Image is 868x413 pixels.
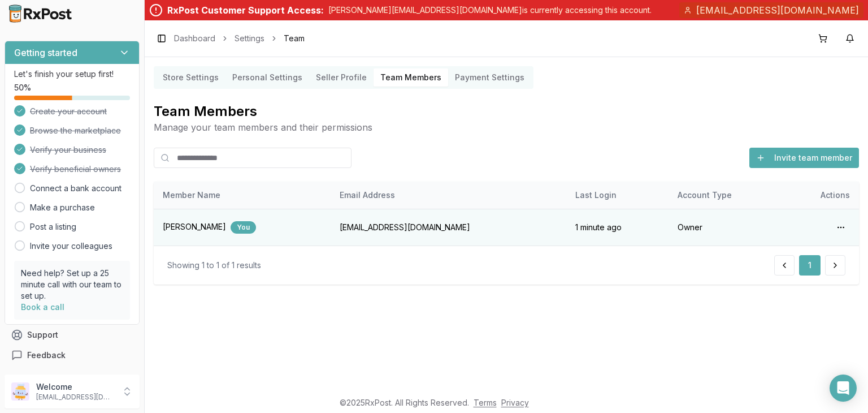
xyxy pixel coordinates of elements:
p: Let's finish your setup first! [14,68,130,80]
th: Last Login [566,182,669,209]
a: Connect a bank account [30,183,121,194]
button: Store Settings [156,68,225,87]
span: Feedback [27,350,66,361]
img: User avatar [11,382,29,401]
p: [PERSON_NAME][EMAIL_ADDRESS][DOMAIN_NAME] is currently accessing this account. [328,5,652,16]
div: Showing 1 to 1 of 1 results [167,260,261,271]
button: Payment Settings [448,68,531,87]
a: Make a purchase [30,202,95,213]
span: [EMAIL_ADDRESS][DOMAIN_NAME] [696,3,859,17]
p: Manage your team members and their permissions [154,121,859,134]
button: 1 [799,255,821,276]
td: [PERSON_NAME] [154,209,331,246]
button: Team Members [374,68,448,87]
button: Invite team member [749,148,859,168]
span: Browse the marketplace [30,125,121,136]
p: Welcome [36,381,115,393]
button: Personal Settings [225,68,309,87]
a: Privacy [501,398,529,407]
a: Book a call [21,302,64,312]
a: Dashboard [174,33,215,44]
th: Account Type [669,182,783,209]
h2: Team Members [154,102,859,121]
a: Settings [235,33,264,44]
div: Open Intercom Messenger [830,375,857,402]
a: Terms [474,398,497,407]
button: Seller Profile [309,68,374,87]
a: Invite your colleagues [30,240,112,252]
span: 50 % [14,82,31,93]
button: Support [5,325,140,345]
img: RxPost Logo [5,5,77,23]
p: [EMAIL_ADDRESS][DOMAIN_NAME] [36,393,115,402]
h3: Getting started [14,46,77,59]
th: Email Address [331,182,567,209]
div: Owner [678,222,774,233]
nav: breadcrumb [174,33,305,44]
p: Need help? Set up a 25 minute call with our team to set up. [21,268,123,302]
th: Member Name [154,182,331,209]
span: Team [284,33,305,44]
span: Create your account [30,106,107,117]
span: Verify your business [30,144,106,156]
div: RxPost Customer Support Access: [167,3,324,17]
td: 1 minute ago [566,209,669,246]
button: Feedback [5,345,140,365]
td: [EMAIL_ADDRESS][DOMAIN_NAME] [331,209,567,246]
a: Post a listing [30,221,76,233]
span: Verify beneficial owners [30,164,121,175]
div: You [231,221,256,234]
th: Actions [784,182,859,209]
